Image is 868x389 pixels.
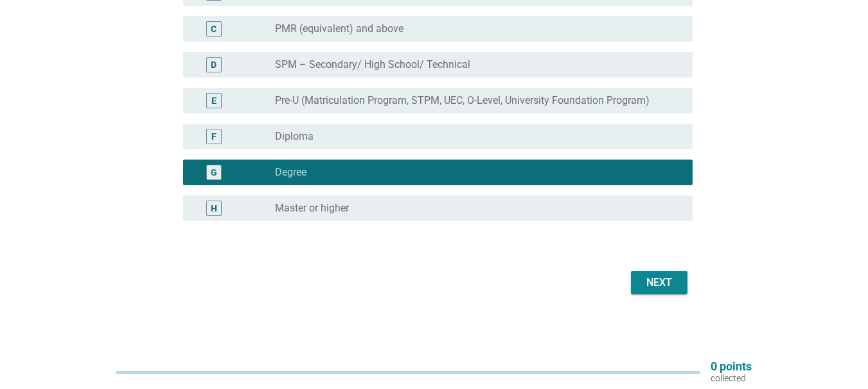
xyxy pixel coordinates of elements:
[275,166,306,179] label: Degree
[275,130,314,143] label: Diploma
[211,130,217,144] div: F
[275,202,349,215] label: Master or higher
[211,202,217,215] div: H
[275,22,403,35] label: PMR (equivalent) and above
[211,22,217,36] div: C
[711,372,752,384] p: collected
[211,58,217,72] div: D
[275,58,470,71] label: SPM – Secondary/ High School/ Technical
[211,166,217,179] div: G
[631,271,687,294] button: Next
[711,361,752,372] p: 0 points
[275,94,650,107] label: Pre-U (Matriculation Program, STPM, UEC, O-Level, University Foundation Program)
[641,275,677,290] div: Next
[211,94,217,108] div: E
